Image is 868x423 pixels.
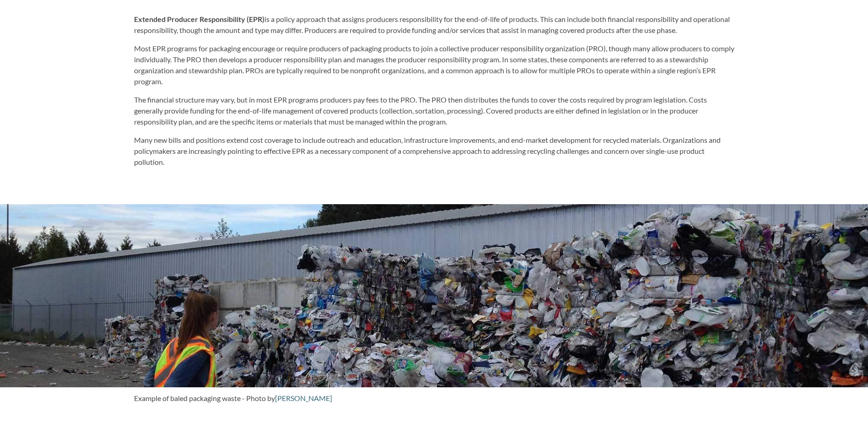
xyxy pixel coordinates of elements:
[134,14,734,36] p: is a policy approach that assigns producers responsibility for the end-of-life of products. This ...
[134,43,734,87] p: Most EPR programs for packaging encourage or require producers of packaging products to join a co...
[134,394,275,402] span: Example of baled packaging waste - Photo by
[134,94,734,127] p: The financial structure may vary, but in most EPR programs producers pay fees to the PRO. The PRO...
[275,394,332,402] a: [PERSON_NAME]
[134,135,734,168] p: Many new bills and positions extend cost coverage to include outreach and education, infrastructu...
[134,15,264,23] strong: Extended Producer Responsibility (EPR)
